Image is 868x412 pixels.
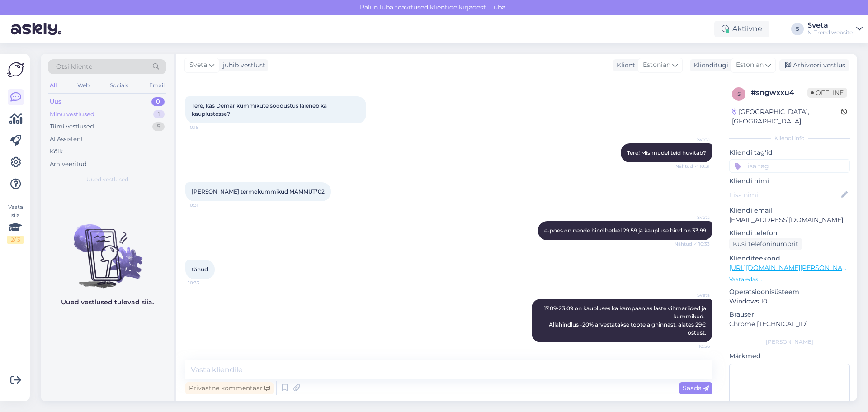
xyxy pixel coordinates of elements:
[188,124,222,131] span: 10:18
[152,122,165,131] div: 5
[627,149,706,156] span: Tere! Mis mudel teid huvitab?
[729,134,850,142] div: Kliendi info
[643,60,670,70] span: Estonian
[676,136,710,143] span: Sveta
[192,188,325,195] span: [PERSON_NAME] termokummikud MAMMUT*02
[188,279,222,286] span: 10:33
[50,135,83,144] div: AI Assistent
[737,90,741,97] span: s
[807,29,853,36] div: N-Trend website
[108,80,130,91] div: Socials
[690,61,728,70] div: Klienditugi
[56,62,92,71] span: Otsi kliente
[188,202,222,208] span: 10:31
[675,241,710,247] span: Nähtud ✓ 10:33
[729,254,850,263] p: Klienditeekond
[732,107,841,126] div: [GEOGRAPHIC_DATA], [GEOGRAPHIC_DATA]
[736,60,764,70] span: Estonian
[683,384,709,392] span: Saada
[675,163,710,170] span: Nähtud ✓ 10:31
[729,319,850,329] p: Chrome [TECHNICAL_ID]
[50,97,61,106] div: Uus
[807,22,853,29] div: Sveta
[544,227,706,234] span: e-poes on nende hind hetkel 29,59 ja kaupluse hind on 33,99
[544,305,708,336] span: 17.09-23.09 on kaupluses ka kampaanias laste vihmariided ja kummikud. Allahindlus -20% arvestatak...
[7,61,24,78] img: Askly Logo
[729,206,850,215] p: Kliendi email
[729,351,850,361] p: Märkmed
[86,175,128,184] span: Uued vestlused
[729,287,850,297] p: Operatsioonisüsteem
[189,60,207,70] span: Sveta
[676,343,710,350] span: 10:56
[729,338,850,346] div: [PERSON_NAME]
[729,159,850,173] input: Lisa tag
[48,80,58,91] div: All
[729,228,850,238] p: Kliendi telefon
[50,147,63,156] div: Kõik
[729,148,850,157] p: Kliendi tag'id
[751,87,807,98] div: # sngwxxu4
[613,61,635,70] div: Klient
[729,297,850,306] p: Windows 10
[192,266,208,273] span: tänud
[730,190,840,200] input: Lisa nimi
[779,59,849,71] div: Arhiveeri vestlus
[714,21,769,37] div: Aktiivne
[192,102,328,117] span: Tere, kas Demar kummikute soodustus laieneb ka kauplustesse?
[807,88,847,98] span: Offline
[185,382,274,394] div: Privaatne kommentaar
[729,238,802,250] div: Küsi telefoninumbrit
[147,80,166,91] div: Email
[75,80,91,91] div: Web
[7,203,24,244] div: Vaata siia
[729,176,850,186] p: Kliendi nimi
[791,23,804,35] div: S
[676,292,710,298] span: Sveta
[50,110,94,119] div: Minu vestlused
[676,214,710,221] span: Sveta
[487,3,508,11] span: Luba
[41,208,174,289] img: No chats
[151,97,165,106] div: 0
[50,122,94,131] div: Tiimi vestlused
[729,310,850,319] p: Brauser
[807,22,863,36] a: SvetaN-Trend website
[153,110,165,119] div: 1
[61,298,154,307] p: Uued vestlused tulevad siia.
[729,215,850,225] p: [EMAIL_ADDRESS][DOMAIN_NAME]
[7,236,24,244] div: 2 / 3
[219,61,265,70] div: juhib vestlust
[729,275,850,284] p: Vaata edasi ...
[50,160,87,169] div: Arhiveeritud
